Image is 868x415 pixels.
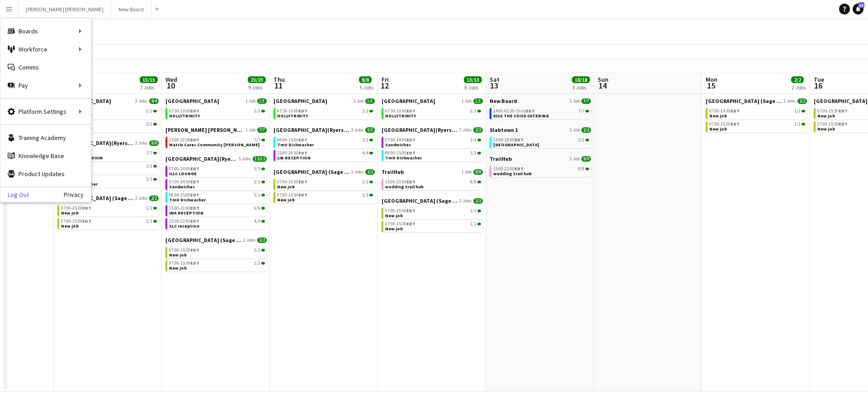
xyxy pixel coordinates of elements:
[572,84,590,91] div: 3 Jobs
[794,109,801,113] span: 1/1
[82,205,91,211] span: EDT
[365,127,375,133] span: 5/5
[382,126,458,133] span: Toronto Metropolitan University(Ryerson)
[57,140,159,195] div: [GEOGRAPHIC_DATA](Ryerson)3 Jobs9/906:00-18:30EDT7/7ENG SEARS ATRIUM07:00-14:00EDT1/1Sandwiches08...
[362,193,368,197] span: 1/1
[0,22,91,40] div: Boards
[165,237,267,273] div: [GEOGRAPHIC_DATA] (Sage Dining)2 Jobs2/207:00-15:30EDT1/1New job07:00-15:30EDT1/1New job
[0,40,91,58] div: Workforce
[578,109,585,113] span: 7/7
[406,108,415,114] span: EDT
[254,193,260,197] span: 1/1
[61,113,92,119] span: HOLLYTRINITY
[239,156,251,162] span: 5 Jobs
[581,127,591,133] span: 2/2
[493,108,589,118] a: 14:00-01:30 (Sun)EDT7/7KISS THE COOK CATERING
[581,98,591,104] span: 7/7
[380,80,389,91] span: 12
[0,147,91,165] a: Knowledge Base
[406,208,415,214] span: EDT
[61,218,157,228] a: 07:00-15:30EDT1/1New job
[169,223,199,229] span: SLC reception
[169,180,199,184] span: 07:00-14:00
[169,205,265,215] a: 15:30-21:00EDT6/6IMA RECEPTION
[490,126,591,155] div: Slabtown 11 Job2/213:00-18:00EDT2/2[GEOGRAPHIC_DATA]
[277,193,307,197] span: 07:00-15:30
[839,121,848,127] span: EDT
[190,247,199,253] span: EDT
[190,108,199,114] span: EDT
[274,75,285,84] span: Thu
[570,156,580,162] span: 1 Job
[277,151,307,155] span: 15:00-20:30
[493,113,549,119] span: KISS THE COOK CATERING
[272,80,285,91] span: 11
[470,151,476,155] span: 1/1
[277,180,307,184] span: 07:00-15:30
[140,76,158,83] span: 15/15
[57,98,159,140] div: [GEOGRAPHIC_DATA]2 Jobs4/407:30-13:00EDT1/1HOLLYTRINITY15:30-22:00EDT3/3HOLLYTRINITY
[149,98,159,104] span: 4/4
[135,98,147,104] span: 2 Jobs
[578,167,585,171] span: 9/9
[165,155,267,237] div: [GEOGRAPHIC_DATA](Ryerson)5 Jobs13/1307:00-14:00EDT1/1ILLC LOUNGE07:00-14:00EDT1/1Sandwiches08:00...
[382,126,483,133] a: [GEOGRAPHIC_DATA](Ryerson)2 Jobs2/2
[57,140,159,146] a: [GEOGRAPHIC_DATA](Ryerson)3 Jobs9/9
[169,184,195,190] span: Sandwiches
[794,122,801,126] span: 1/1
[153,123,157,126] span: 3/3
[146,219,152,224] span: 1/1
[61,176,157,187] a: 08:00-15:00EDT1/1TmU Dishwasher
[706,98,807,134] div: [GEOGRAPHIC_DATA] (Sage Dining)2 Jobs2/207:00-15:30EDT1/1New job07:00-15:30EDT1/1New job
[274,98,375,104] a: [GEOGRAPHIC_DATA]1 Job1/1
[490,126,518,133] span: Slabtown 1
[406,179,415,185] span: EDT
[57,195,159,201] a: [GEOGRAPHIC_DATA] (Sage Dining)2 Jobs2/2
[812,80,824,91] span: 16
[473,98,483,104] span: 1/1
[57,98,159,104] a: [GEOGRAPHIC_DATA]2 Jobs4/4
[802,123,805,126] span: 1/1
[254,206,260,210] span: 6/6
[165,126,267,155] div: [PERSON_NAME] [PERSON_NAME]1 Job7/715:00-22:30EDT7/7Matrix Cares Community [PERSON_NAME] [PERSON_...
[298,150,307,156] span: EDT
[385,213,403,219] span: New job
[169,210,203,216] span: IMA RECEPTION
[169,247,265,257] a: 07:00-15:30EDT1/1New job
[362,109,368,113] span: 1/1
[245,98,255,104] span: 1 Job
[257,238,267,243] span: 2/2
[257,127,267,133] span: 7/7
[169,171,197,177] span: ILLC LOUNGE
[169,261,199,266] span: 07:00-15:30
[169,248,199,252] span: 07:00-15:30
[382,168,404,175] span: TrailHub
[493,138,524,142] span: 13:00-18:00
[61,181,98,187] span: TmU Dishwasher
[839,108,848,114] span: EDT
[190,179,199,185] span: EDT
[493,166,589,176] a: 15:00-23:00EDT9/9wedding trail hub
[406,137,415,143] span: EDT
[359,84,373,91] div: 5 Jobs
[783,98,796,104] span: 2 Jobs
[169,193,199,197] span: 08:00-15:00
[470,180,476,184] span: 8/8
[169,142,297,148] span: Matrix Cares Community Miller Lash
[165,98,267,126] div: [GEOGRAPHIC_DATA]1 Job1/107:30-13:00EDT1/1HOLLYTRINITY
[473,127,483,133] span: 2/2
[470,222,476,226] span: 1/1
[57,195,133,201] span: Villanova College (Sage Dining)
[385,209,415,213] span: 07:00-15:30
[382,197,483,204] a: [GEOGRAPHIC_DATA] (Sage Dining)2 Jobs2/2
[464,76,482,83] span: 13/13
[165,126,244,133] span: MILLER LASH
[254,167,260,171] span: 1/1
[169,113,200,119] span: HOLLYTRINITY
[382,98,483,104] a: [GEOGRAPHIC_DATA]1 Job1/1
[382,98,435,104] span: Holy Trinity School
[277,113,308,119] span: HOLLYTRINITY
[254,109,260,113] span: 1/1
[362,138,368,142] span: 1/1
[473,198,483,204] span: 2/2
